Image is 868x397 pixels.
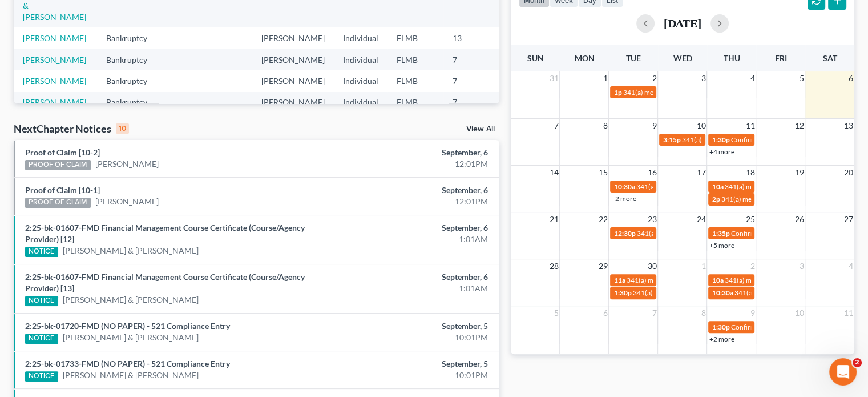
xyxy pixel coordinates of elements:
a: [PERSON_NAME] [23,55,86,65]
span: 9 [651,119,657,133]
div: 12:01PM [341,158,488,170]
span: 30 [646,259,657,273]
a: 2:25-bk-01607-FMD Financial Management Course Certificate (Course/Agency Provider) [13] [25,272,305,293]
a: [PERSON_NAME] [23,33,86,43]
span: 20 [843,166,854,179]
span: 27 [843,212,854,226]
td: Bankruptcy [97,92,168,113]
div: September, 5 [341,358,488,370]
span: 2p [712,195,720,203]
span: 13 [843,119,854,133]
td: 13 [443,27,500,49]
span: 24 [695,212,706,226]
iframe: Intercom live chat [829,358,857,386]
td: 7 [443,92,500,113]
td: Individual [334,27,387,49]
a: View All [466,125,495,133]
div: September, 6 [341,147,488,158]
div: NextChapter Notices [14,122,129,135]
span: 15 [597,166,608,179]
span: 8 [601,119,608,133]
td: Individual [334,92,387,113]
td: Bankruptcy [97,70,168,91]
td: [PERSON_NAME] [252,27,334,49]
span: 29 [597,259,608,273]
div: NOTICE [25,247,58,257]
span: 10a [712,276,723,284]
span: 1 [601,71,608,85]
span: Thu [723,53,740,63]
td: FLMB [387,49,443,70]
span: Fri [774,53,786,63]
span: 5 [798,71,805,85]
span: 25 [744,212,756,226]
span: 19 [793,166,805,179]
div: September, 6 [341,185,488,196]
td: [PERSON_NAME] [252,70,334,91]
span: 2 [853,358,862,367]
a: +5 more [709,241,734,250]
a: Proof of Claim [10-2] [25,147,100,157]
a: [PERSON_NAME] [95,158,159,170]
a: [PERSON_NAME] [95,196,159,207]
span: 1:35p [712,229,729,238]
div: September, 5 [341,320,488,332]
a: [PERSON_NAME] [23,97,86,107]
span: 1:30p [712,135,729,144]
td: FLMB [387,27,443,49]
td: FLMB [387,92,443,113]
span: 10:30a [712,288,733,297]
td: Individual [334,70,387,91]
span: 2 [651,71,657,85]
span: Sun [527,53,543,63]
span: 28 [548,259,559,273]
span: 1 [700,259,706,273]
span: 1:30p [613,288,631,297]
span: 12:30p [613,229,635,238]
span: Confirmation hearing for [PERSON_NAME] [730,135,860,144]
td: FLMB [387,70,443,91]
td: [PERSON_NAME] [252,49,334,70]
span: 9 [749,306,756,320]
span: 7 [552,119,559,133]
span: 341(a) meeting for [PERSON_NAME] [626,276,736,284]
a: [PERSON_NAME] & [PERSON_NAME] [63,294,199,306]
span: 11a [613,276,625,284]
div: 1:01AM [341,234,488,245]
span: 16 [646,166,657,179]
span: Sat [822,53,837,63]
span: 341(a) meeting for [PERSON_NAME] [724,182,834,191]
div: NOTICE [25,334,58,344]
div: NOTICE [25,296,58,306]
span: 4 [847,259,854,273]
span: 10 [793,306,805,320]
a: 2:25-bk-01733-FMD (NO PAPER) - 521 Compliance Entry [25,359,230,368]
a: +4 more [709,147,734,156]
span: 10:30a [613,182,635,191]
span: 5 [552,306,559,320]
a: [PERSON_NAME] & [PERSON_NAME] [63,332,199,343]
td: Bankruptcy [97,27,168,49]
a: 2:25-bk-01607-FMD Financial Management Course Certificate (Course/Agency Provider) [12] [25,223,305,244]
span: 3 [798,259,805,273]
div: 10 [116,123,129,134]
span: 10a [712,182,723,191]
span: 11 [744,119,756,133]
div: 1:01AM [341,283,488,294]
td: Individual [334,49,387,70]
div: PROOF OF CLAIM [25,160,91,170]
a: +2 more [709,335,734,343]
span: 17 [695,166,706,179]
a: [PERSON_NAME] & [PERSON_NAME] [63,370,199,381]
span: 11 [843,306,854,320]
span: 341(a) meeting for [PERSON_NAME] & [PERSON_NAME] [632,288,803,297]
span: 2 [749,259,756,273]
div: 10:01PM [341,332,488,343]
span: 23 [646,212,657,226]
a: Proof of Claim [10-1] [25,185,100,195]
a: 2:25-bk-01720-FMD (NO PAPER) - 521 Compliance Entry [25,321,230,331]
span: Tue [626,53,641,63]
span: Wed [673,53,692,63]
span: 12 [793,119,805,133]
span: 341(a) meeting for [PERSON_NAME] [681,135,792,144]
